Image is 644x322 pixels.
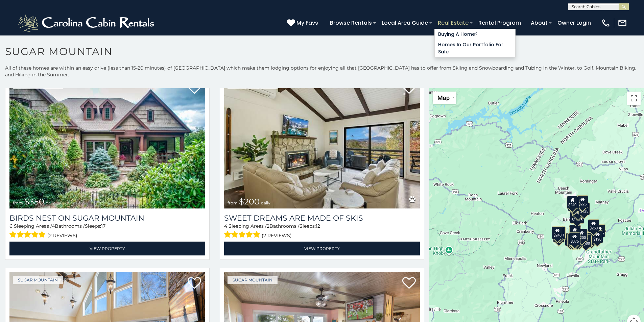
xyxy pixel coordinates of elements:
[224,242,420,255] a: View Property
[228,200,238,205] span: from
[594,224,605,237] div: $155
[592,230,603,243] div: $190
[9,77,205,208] a: Birds Nest On Sugar Mountain from $350 daily
[567,196,578,209] div: $240
[228,276,278,284] a: Sugar Mountain
[224,77,420,208] img: Sweet Dreams Are Made Of Skis
[435,40,515,57] a: Homes in Our Portfolio For Sale
[327,17,375,29] a: Browse Rentals
[576,229,588,242] div: $200
[601,18,611,28] img: phone-regular-white.png
[569,225,580,238] div: $190
[378,17,431,29] a: Local Area Guide
[627,92,641,105] button: Toggle fullscreen view
[224,77,420,208] a: Sweet Dreams Are Made Of Skis from $200 daily
[437,94,450,101] span: Map
[570,211,584,224] div: $1,095
[402,276,416,291] a: Add to favorites
[46,200,55,205] span: daily
[13,276,63,284] a: Sugar Mountain
[296,19,318,27] span: My Favs
[52,223,55,229] span: 4
[262,231,292,240] span: (2 reviews)
[577,195,589,208] div: $225
[9,77,205,208] img: Birds Nest On Sugar Mountain
[475,17,524,29] a: Rental Program
[618,18,627,28] img: mail-regular-white.png
[24,197,44,206] span: $350
[578,202,590,215] div: $125
[267,223,269,229] span: 2
[224,223,420,240] div: Sleeping Areas / Bathrooms / Sleeps:
[9,223,13,229] span: 6
[188,276,201,291] a: Add to favorites
[101,223,105,229] span: 17
[568,233,579,246] div: $155
[9,223,205,240] div: Sleeping Areas / Bathrooms / Sleeps:
[224,214,420,223] a: Sweet Dreams Are Made Of Skis
[287,19,320,27] a: My Favs
[13,200,23,205] span: from
[224,223,227,229] span: 4
[583,232,595,245] div: $195
[17,13,157,33] img: White-1-2.png
[402,81,416,96] a: Add to favorites
[261,200,270,205] span: daily
[527,17,551,29] a: About
[569,226,581,239] div: $300
[435,29,515,40] a: Buying A Home?
[569,232,580,245] div: $375
[188,81,201,96] a: Add to favorites
[9,214,205,223] a: Birds Nest On Sugar Mountain
[433,92,456,104] button: Change map style
[9,242,205,255] a: View Property
[588,219,599,232] div: $250
[47,231,77,240] span: (2 reviews)
[239,197,260,206] span: $200
[434,17,472,29] a: Real Estate
[554,17,594,29] a: Owner Login
[316,223,320,229] span: 12
[552,226,563,239] div: $240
